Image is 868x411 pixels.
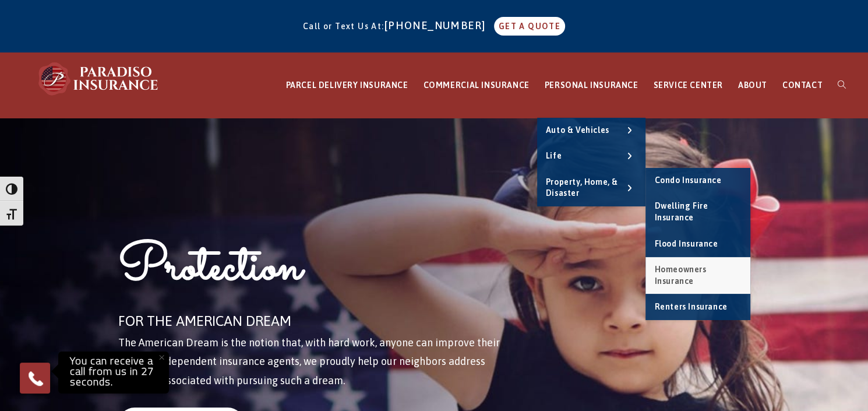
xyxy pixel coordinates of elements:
span: Life [546,151,562,160]
a: ABOUT [731,53,775,118]
a: CONTACT [775,53,830,118]
span: Condo Insurance [654,175,721,185]
p: You can receive a call from us in 27 seconds. [61,354,166,391]
span: Auto & Vehicles [546,125,609,135]
span: Flood Insurance [654,239,718,248]
span: CONTACT [782,80,823,90]
a: Dwelling Fire Insurance [645,194,750,230]
span: COMMERCIAL INSURANCE [424,80,530,90]
a: COMMERCIAL INSURANCE [416,53,537,118]
a: Condo Insurance [645,168,750,194]
span: Dwelling Fire Insurance [654,201,708,222]
span: PARCEL DELIVERY INSURANCE [286,80,408,90]
a: Flood Insurance [645,231,750,257]
span: The American Dream is the notion that, with hard work, anyone can improve their lives. As indepen... [118,336,500,387]
img: Phone icon [26,369,45,388]
a: Homeowners Insurance [645,257,750,294]
button: Close [149,345,174,370]
a: Auto & Vehicles [537,118,646,143]
span: PERSONAL INSURANCE [545,80,638,90]
a: Property, Home, & Disaster [537,170,646,206]
a: GET A QUOTE [494,17,565,36]
span: SERVICE CENTER [653,80,722,90]
a: SERVICE CENTER [645,53,730,118]
a: Renters Insurance [645,294,750,320]
img: Paradiso Insurance [35,61,163,96]
span: ABOUT [738,80,767,90]
span: FOR THE AMERICAN DREAM [118,313,291,329]
span: Homeowners Insurance [654,265,706,286]
span: Renters Insurance [654,302,727,311]
a: PARCEL DELIVERY INSURANCE [278,53,416,118]
a: [PHONE_NUMBER] [384,19,492,31]
a: PERSONAL INSURANCE [537,53,646,118]
a: Life [537,143,646,169]
span: Property, Home, & Disaster [546,177,618,198]
span: Call or Text Us At: [303,22,384,31]
h1: Protection [118,234,502,308]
